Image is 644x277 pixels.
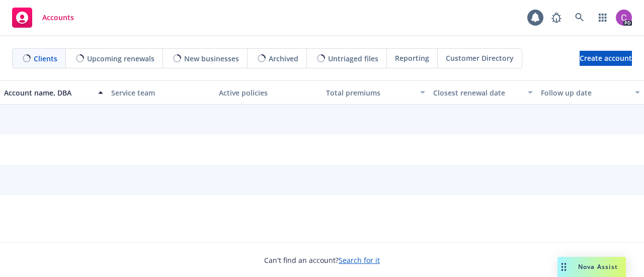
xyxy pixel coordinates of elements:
[541,87,629,98] div: Follow up date
[4,87,92,98] div: Account name, DBA
[219,87,318,98] div: Active policies
[107,80,214,105] button: Service team
[42,14,74,22] span: Accounts
[546,8,567,28] a: Report a Bug
[215,80,322,105] button: Active policies
[580,49,632,68] span: Create account
[269,53,298,64] span: Archived
[8,4,78,32] a: Accounts
[326,87,414,98] div: Total premiums
[87,53,154,64] span: Upcoming renewals
[111,87,210,98] div: Service team
[34,53,57,64] span: Clients
[184,53,239,64] span: New businesses
[580,51,632,66] a: Create account
[570,8,590,28] a: Search
[339,255,380,265] a: Search for it
[557,257,570,277] div: Drag to move
[328,53,378,64] span: Untriaged files
[433,87,521,98] div: Closest renewal date
[578,262,618,271] span: Nova Assist
[429,80,536,105] button: Closest renewal date
[264,255,380,265] span: Can't find an account?
[593,8,613,28] a: Switch app
[557,257,626,277] button: Nova Assist
[395,53,429,63] span: Reporting
[446,53,514,63] span: Customer Directory
[616,10,632,26] img: photo
[322,80,429,105] button: Total premiums
[537,80,644,105] button: Follow up date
